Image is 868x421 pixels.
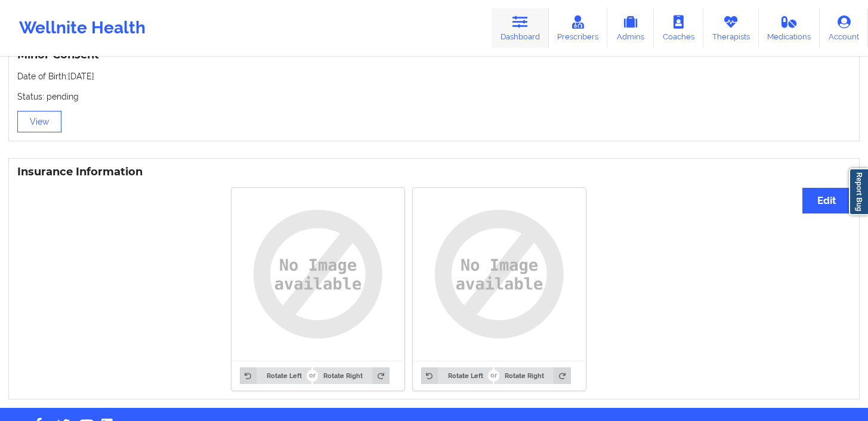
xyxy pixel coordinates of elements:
a: Therapists [703,8,759,48]
button: Rotate Left [421,367,493,384]
button: View [17,111,61,132]
button: Rotate Left [240,367,311,384]
a: Prescribers [549,8,608,48]
button: Rotate Right [313,367,389,384]
a: Medications [759,8,820,48]
h3: Insurance Information [17,165,851,179]
a: Dashboard [492,8,549,48]
a: Admins [607,8,654,48]
a: Account [820,8,868,48]
a: Coaches [654,8,703,48]
p: Status: pending [17,91,851,103]
p: Date of Birth: [DATE] [17,70,851,82]
button: Edit [802,188,851,213]
img: uy8AAAAYdEVYdFRodW1iOjpJbWFnZTo6SGVpZ2h0ADUxMo+NU4EAAAAXdEVYdFRodW1iOjpJbWFnZTo6V2lkdGgANTEyHHwD3... [240,196,396,352]
img: uy8AAAAYdEVYdFRodW1iOjpJbWFnZTo6SGVpZ2h0ADUxMo+NU4EAAAAXdEVYdFRodW1iOjpJbWFnZTo6V2lkdGgANTEyHHwD3... [421,196,577,352]
button: Rotate Right [495,367,570,384]
a: Report Bug [849,168,868,215]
